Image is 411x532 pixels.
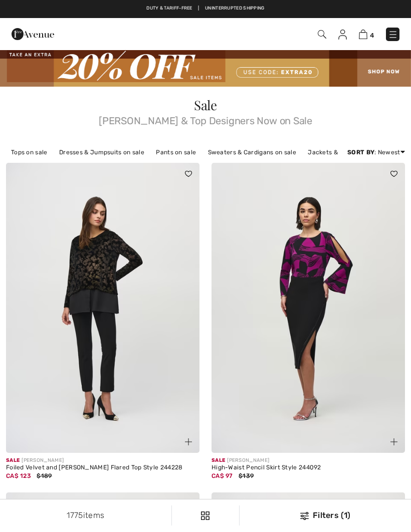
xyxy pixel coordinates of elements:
img: Shopping Bag [359,30,367,39]
div: : Newest [347,148,405,157]
span: 1775 [67,510,83,520]
img: heart_black_full.svg [390,171,397,177]
a: Pants on sale [151,146,201,159]
strong: Sort By [347,149,374,156]
img: Filters [300,512,309,520]
img: Filters [201,511,210,520]
a: Jackets & Blazers on sale [303,146,389,159]
a: 1ère Avenue [12,29,54,38]
img: plus_v2.svg [185,438,192,445]
img: plus_v2.svg [390,438,397,445]
img: Menu [388,30,398,40]
img: 1ère Avenue [12,24,54,44]
img: High-Waist Pencil Skirt Style 244092. Black [212,163,405,453]
img: Foiled Velvet and Georgette Flared Top Style 244228. Black/Gold [6,163,199,453]
span: Sale [212,457,225,463]
span: CA$ 97 [212,472,233,479]
a: Dresses & Jumpsuits on sale [54,146,149,159]
a: Tops on sale [6,146,53,159]
span: $139 [239,472,254,479]
div: High-Waist Pencil Skirt Style 244092 [212,464,405,471]
div: Foiled Velvet and [PERSON_NAME] Flared Top Style 244228 [6,464,199,471]
img: heart_black_full.svg [185,171,192,177]
img: Search [318,30,326,39]
span: 4 [370,32,374,39]
span: Sale [6,457,20,463]
a: 4 [359,28,374,40]
img: My Info [338,30,347,40]
div: [PERSON_NAME] [6,457,199,464]
a: Sweaters & Cardigans on sale [203,146,301,159]
div: [PERSON_NAME] [212,457,405,464]
span: CA$ 123 [6,472,31,479]
div: Filters (1) [246,509,405,521]
span: [PERSON_NAME] & Top Designers Now on Sale [6,112,405,126]
span: $189 [37,472,52,479]
span: Sale [194,96,217,114]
